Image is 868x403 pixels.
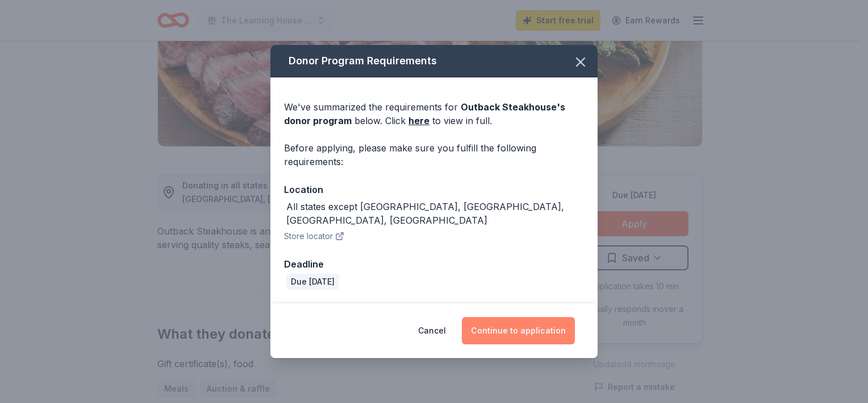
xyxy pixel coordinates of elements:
div: Deadline [284,257,584,272]
button: Cancel [418,317,446,344]
button: Store locator [284,229,344,243]
button: Continue to application [462,317,575,344]
div: Donor Program Requirements [270,45,598,77]
div: All states except [GEOGRAPHIC_DATA], [GEOGRAPHIC_DATA], [GEOGRAPHIC_DATA], [GEOGRAPHIC_DATA] [286,200,584,227]
div: Due [DATE] [286,274,339,290]
div: Location [284,182,584,197]
div: Before applying, please make sure you fulfill the following requirements: [284,141,584,168]
a: here [408,114,429,128]
div: We've summarized the requirements for below. Click to view in full. [284,100,584,128]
